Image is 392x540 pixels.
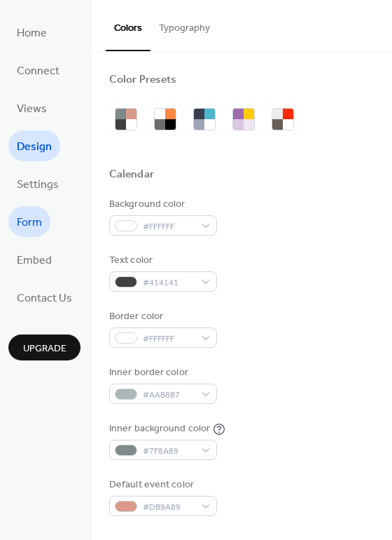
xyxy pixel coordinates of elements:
span: Home [17,22,47,45]
a: Connect [8,55,68,86]
a: Settings [8,168,67,199]
span: Design [17,136,52,158]
span: Contact Us [17,288,72,310]
div: Text color [109,253,214,268]
a: Form [8,206,50,237]
div: Color Presets [109,73,176,88]
a: Home [8,17,55,48]
a: Design [8,130,60,161]
span: Upgrade [23,342,66,356]
div: Background color [109,197,214,212]
span: Settings [17,174,59,196]
span: Form [17,212,42,234]
span: #AAB8B7 [143,388,195,403]
span: #DB9A89 [143,500,195,515]
button: Upgrade [8,335,80,360]
span: #414141 [143,276,195,290]
span: #FFFFFF [143,332,195,346]
span: Connect [17,60,59,83]
div: Inner border color [109,365,214,380]
span: #7F8A89 [143,444,195,459]
div: Default event color [109,478,214,492]
div: Inner background color [109,421,210,436]
span: Embed [17,250,52,272]
div: Border color [109,309,214,324]
a: Embed [8,244,60,275]
a: Views [8,93,55,123]
span: #FFFFFF [143,220,195,234]
a: Contact Us [8,282,80,313]
div: Calendar [109,168,154,182]
span: Views [17,98,47,121]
